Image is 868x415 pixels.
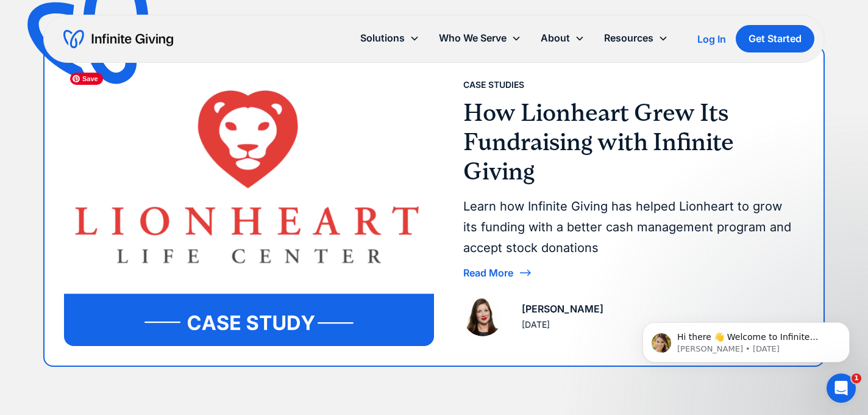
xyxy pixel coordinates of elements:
[463,196,794,258] div: Learn how Infinite Giving has helped Lionheart to grow its funding with a better cash management ...
[439,30,507,46] div: Who We Serve
[604,30,653,46] div: Resources
[736,25,814,52] a: Get Started
[697,32,726,46] a: Log In
[44,47,824,365] a: Case StudiesHow Lionheart Grew Its Fundraising with Infinite GivingLearn how Infinite Giving has ...
[429,25,531,51] div: Who We Serve
[624,297,868,382] iframe: Intercom notifications message
[594,25,678,51] div: Resources
[852,374,861,383] span: 1
[463,78,524,92] div: Case Studies
[541,30,570,46] div: About
[522,301,603,317] div: [PERSON_NAME]
[350,25,429,51] div: Solutions
[63,29,173,49] a: home
[70,73,103,85] span: Save
[522,317,550,332] div: [DATE]
[360,30,405,46] div: Solutions
[531,25,594,51] div: About
[463,98,794,186] h3: How Lionheart Grew Its Fundraising with Infinite Giving
[697,34,726,44] div: Log In
[827,374,856,403] iframe: Intercom live chat
[463,268,513,278] div: Read More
